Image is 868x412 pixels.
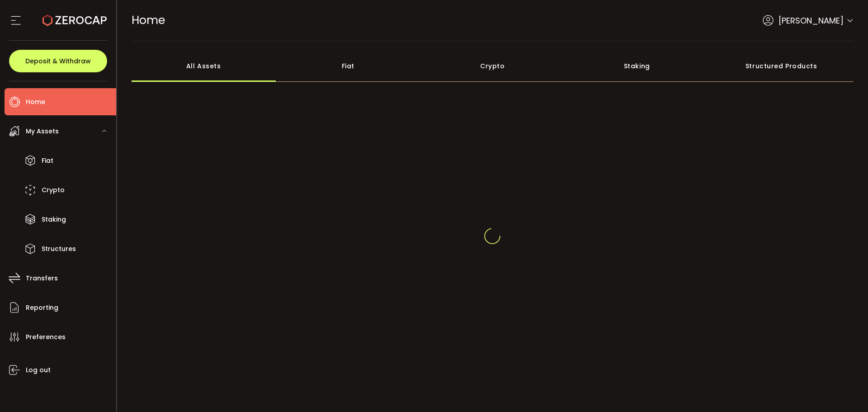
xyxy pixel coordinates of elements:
span: Home [26,95,45,109]
span: My Assets [26,125,59,138]
div: Staking [565,50,709,82]
div: All Assets [132,50,276,82]
span: Deposit & Withdraw [25,58,91,64]
span: Structures [42,242,76,256]
span: Transfers [26,272,58,285]
span: Home [132,12,165,28]
span: Fiat [42,154,53,167]
div: Crypto [420,50,565,82]
span: Preferences [26,331,66,344]
span: Log out [26,364,51,377]
span: [PERSON_NAME] [778,14,844,27]
span: Staking [42,213,66,226]
span: Crypto [42,184,65,197]
span: Reporting [26,301,58,314]
div: Fiat [276,50,420,82]
div: Structured Products [709,50,854,82]
button: Deposit & Withdraw [9,50,107,72]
